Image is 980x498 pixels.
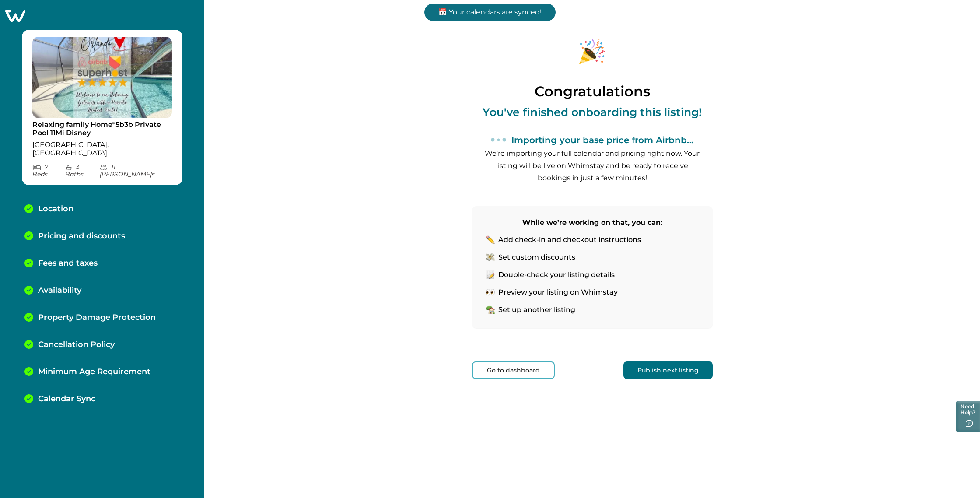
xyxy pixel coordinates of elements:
button: Publish next listing [623,361,713,379]
img: home-icon [486,305,495,314]
p: You've finished onboarding this listing! [483,106,702,118]
p: 3 Bath s [65,163,100,178]
p: Fees and taxes [38,259,98,268]
p: Congratulations [535,84,650,99]
p: 11 [PERSON_NAME] s [100,163,172,178]
img: list-pencil-icon [486,270,495,279]
p: Add check-in and checkout instructions [498,235,641,244]
p: While we’re working on that, you can: [486,217,699,229]
p: Minimum Age Requirement [38,367,150,377]
img: propertyImage_Relaxing family Home*5b3b Private Pool 11Mi Disney [32,37,172,118]
p: Availability [38,286,81,295]
p: Pricing and discounts [38,231,125,241]
p: We’re importing your full calendar and pricing right now. Your listing will be live on Whimstay a... [483,147,702,184]
p: Location [38,204,73,214]
img: pencil-icon [486,235,495,244]
p: Property Damage Protection [38,313,156,323]
p: Cancellation Policy [38,340,115,350]
img: congratulations [560,26,625,77]
p: Calendar Sync [38,394,95,404]
p: Preview your listing on Whimstay [498,288,618,297]
img: money-icon [486,253,495,262]
p: [GEOGRAPHIC_DATA], [GEOGRAPHIC_DATA] [32,140,172,158]
img: eyes-icon [486,288,495,297]
p: 7 Bed s [32,163,65,178]
svg: loading [491,132,506,147]
p: Relaxing family Home*5b3b Private Pool 11Mi Disney [32,120,172,137]
button: Go to dashboard [472,361,555,379]
p: Double-check your listing details [498,270,615,279]
p: Set up another listing [498,305,575,314]
p: 📅 Your calendars are synced! [424,4,556,21]
p: Set custom discounts [498,253,575,262]
p: Importing your base price from Airbnb... [511,135,693,145]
